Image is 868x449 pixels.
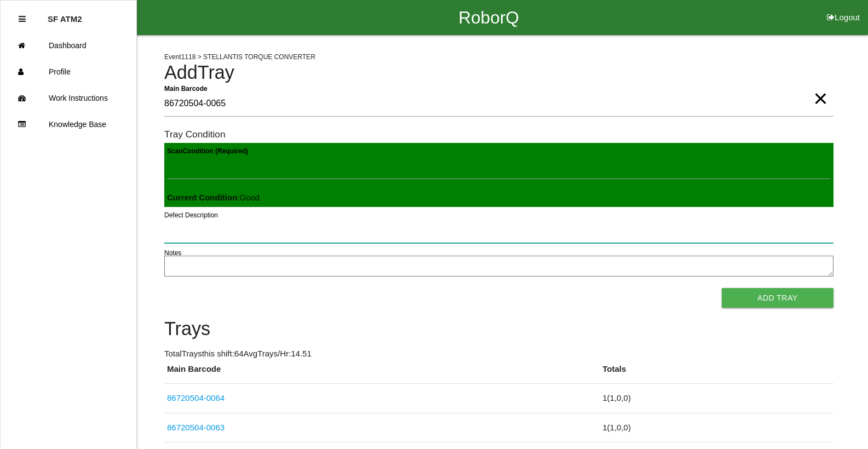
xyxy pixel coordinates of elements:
span: Clear Input [813,77,827,99]
td: 1 ( 1 , 0 , 0 ) [600,384,833,413]
b: Scan Condition (Required) [167,147,248,155]
span: Event 1118 > STELLANTIS TORQUE CONVERTER [164,53,315,61]
b: Main Barcode [164,84,208,92]
button: Add Tray [722,288,833,308]
b: Current Condition [167,193,237,202]
a: Profile [1,59,136,85]
th: Totals [600,363,833,384]
th: Main Barcode [164,363,600,384]
a: Dashboard [1,32,136,59]
label: Defect Description [164,210,218,220]
p: SF ATM2 [48,6,82,24]
a: Work Instructions [1,85,136,111]
span: : Good [167,193,260,202]
h6: Tray Condition [164,129,833,140]
a: 86720504-0064 [167,393,225,402]
a: Knowledge Base [1,111,136,137]
a: 86720504-0063 [167,423,225,432]
h4: Add Tray [164,62,833,83]
p: Total Trays this shift: 64 Avg Trays /Hr: 14.51 [164,348,833,360]
h4: Trays [164,319,833,339]
input: Required [164,91,833,117]
td: 1 ( 1 , 0 , 0 ) [600,413,833,442]
div: Close [19,6,26,32]
label: Notes [164,248,181,258]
